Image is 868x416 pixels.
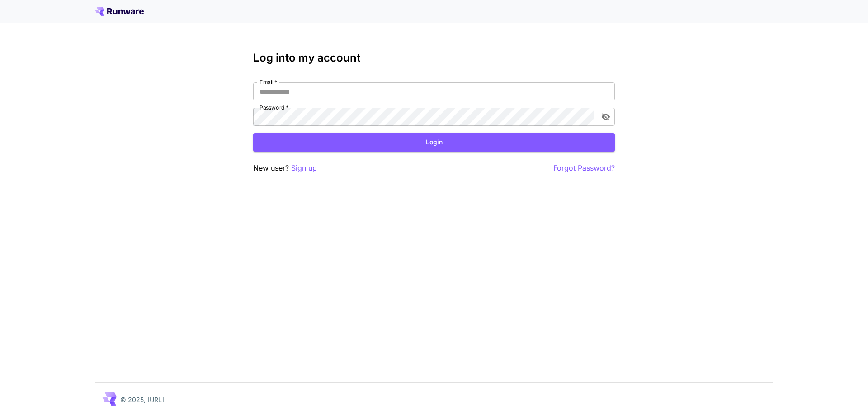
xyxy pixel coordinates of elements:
[253,163,317,174] p: New user?
[253,52,615,64] h3: Log into my account
[598,109,614,125] button: toggle password visibility
[253,133,615,152] button: Login
[553,163,615,174] button: Forgot Password?
[120,395,164,404] p: © 2025, [URL]
[259,78,277,86] label: Email
[291,163,317,174] button: Sign up
[259,104,288,111] label: Password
